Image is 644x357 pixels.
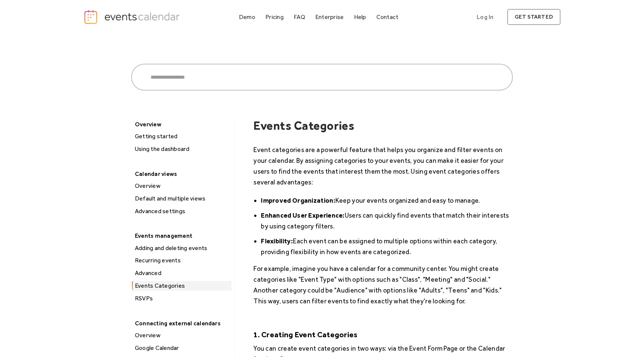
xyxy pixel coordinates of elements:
[253,144,513,187] p: Event categories are a powerful feature that helps you organize and filter events on your calenda...
[133,181,231,191] div: Overview
[133,144,231,154] div: Using the dashboard
[132,331,231,340] a: Overview
[291,12,308,22] a: FAQ
[132,294,231,303] a: RSVPs
[294,15,305,19] div: FAQ
[132,181,231,191] a: Overview
[132,243,231,253] a: Adding and deleting events
[131,168,231,180] div: Calendar views
[261,195,513,206] li: Keep your events organized and easy to manage.
[133,268,231,278] div: Advanced
[253,263,513,317] p: For example, imagine you have a calendar for a community center. You might create categories like...
[261,237,293,245] strong: Flexibility:
[261,196,335,204] strong: Improved Organization:
[507,9,561,25] a: get started
[132,268,231,278] a: Advanced
[83,9,182,25] a: home
[261,236,513,257] li: Each event can be assigned to multiple options within each category, providing flexibility in how...
[133,206,231,216] div: Advanced settings
[133,331,231,340] div: Overview
[133,132,231,141] div: Getting started
[373,12,402,22] a: Contact
[131,119,231,130] div: Overview
[133,343,231,353] div: Google Calendar
[133,256,231,265] div: Recurring events
[265,15,284,19] div: Pricing
[133,194,231,203] div: Default and multiple views
[132,144,231,154] a: Using the dashboard
[133,243,231,253] div: Adding and deleting events
[262,12,287,22] a: Pricing
[132,132,231,141] a: Getting started
[376,15,399,19] div: Contact
[133,294,231,303] div: RSVPs
[132,206,231,216] a: Advanced settings
[132,256,231,265] a: Recurring events
[132,281,231,291] a: Events Categories
[239,15,255,19] div: Demo
[131,230,231,241] div: Events management
[315,15,344,19] div: Enterprise
[253,329,513,340] h5: 1. Creating Event Categories
[132,343,231,353] a: Google Calendar
[236,12,258,22] a: Demo
[133,281,231,291] div: Events Categories
[261,210,513,231] li: Users can quickly find events that match their interests by using category filters.
[354,15,366,19] div: Help
[261,211,345,219] strong: Enhanced User Experience:
[312,12,347,22] a: Enterprise
[253,119,513,133] h1: Events Categories
[131,317,231,329] div: Connecting external calendars
[469,9,501,25] a: Log In
[132,194,231,203] a: Default and multiple views
[351,12,369,22] a: Help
